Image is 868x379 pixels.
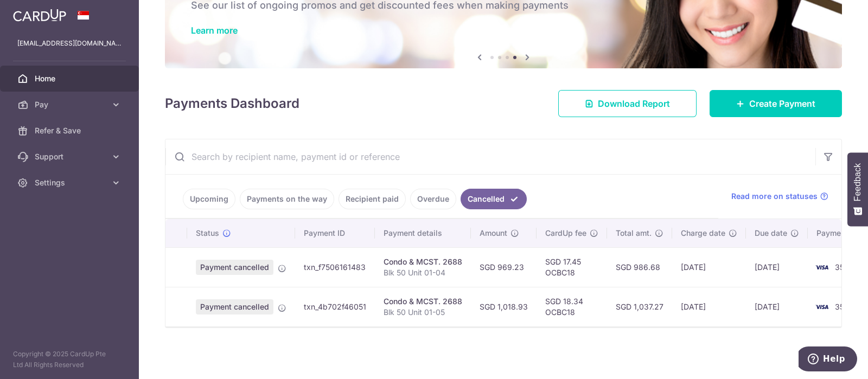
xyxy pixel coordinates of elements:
[545,228,586,239] span: CardUp fee
[295,247,375,287] td: txn_f7506161483
[749,97,815,110] span: Create Payment
[607,247,672,287] td: SGD 986.68
[537,247,607,287] td: SGD 17.45 OCBC18
[240,189,334,209] a: Payments on the way
[835,262,852,272] span: 3515
[165,139,815,174] input: Search by recipient name, payment id or reference
[35,73,106,84] span: Home
[461,189,527,209] a: Cancelled
[672,287,746,326] td: [DATE]
[746,287,808,326] td: [DATE]
[799,346,857,374] iframe: Opens a widget where you can find more information
[471,287,537,326] td: SGD 1,018.93
[681,228,725,239] span: Charge date
[755,228,787,239] span: Due date
[731,191,828,202] a: Read more on statuses
[295,219,375,247] th: Payment ID
[384,307,462,318] p: Blk 50 Unit 01-05
[13,9,66,22] img: CardUp
[295,287,375,326] td: txn_4b702f46051
[811,261,833,274] img: Bank Card
[598,97,670,110] span: Download Report
[384,267,462,278] p: Blk 50 Unit 01-04
[811,300,833,313] img: Bank Card
[731,191,818,202] span: Read more on statuses
[835,302,852,311] span: 3515
[35,177,106,188] span: Settings
[375,219,471,247] th: Payment details
[537,287,607,326] td: SGD 18.34 OCBC18
[746,247,808,287] td: [DATE]
[384,296,462,307] div: Condo & MCST. 2688
[196,260,273,275] span: Payment cancelled
[471,247,537,287] td: SGD 969.23
[35,125,106,136] span: Refer & Save
[480,228,507,239] span: Amount
[191,25,238,36] a: Learn more
[35,99,106,110] span: Pay
[196,299,273,314] span: Payment cancelled
[384,256,462,267] div: Condo & MCST. 2688
[853,163,863,201] span: Feedback
[35,151,106,162] span: Support
[183,189,235,209] a: Upcoming
[165,94,299,113] h4: Payments Dashboard
[558,90,697,117] a: Download Report
[339,189,406,209] a: Recipient paid
[196,228,219,239] span: Status
[17,38,122,49] p: [EMAIL_ADDRESS][DOMAIN_NAME]
[710,90,842,117] a: Create Payment
[410,189,456,209] a: Overdue
[847,152,868,226] button: Feedback - Show survey
[616,228,652,239] span: Total amt.
[672,247,746,287] td: [DATE]
[607,287,672,326] td: SGD 1,037.27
